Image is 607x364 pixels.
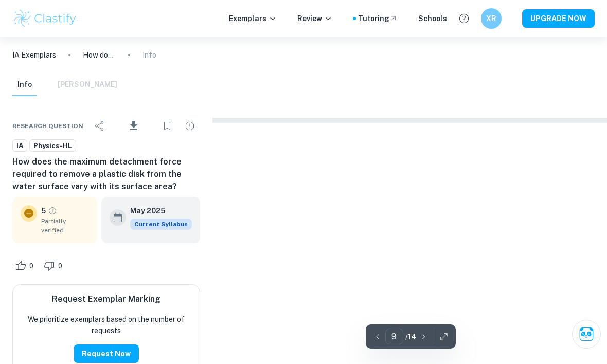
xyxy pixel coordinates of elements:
[486,13,497,24] h6: XR
[52,293,160,305] h6: Request Exemplar Marking
[418,13,447,24] a: Schools
[48,206,57,215] a: Grade partially verified
[13,141,27,151] span: IA
[30,141,76,151] span: Physics-HL
[112,113,155,139] div: Download
[90,116,110,136] div: Share
[83,49,116,61] p: How does the maximum detachment force required to remove a plastic disk from the water surface va...
[52,261,68,271] span: 0
[455,10,473,27] button: Help and Feedback
[522,9,595,28] button: UPGRADE NOW
[130,205,184,216] h6: May 2025
[29,139,76,152] a: Physics-HL
[572,320,601,349] button: Ask Clai
[41,258,68,274] div: Dislike
[74,344,139,363] button: Request Now
[41,205,46,216] p: 5
[12,49,56,61] a: IA Exemplars
[130,219,192,230] span: Current Syllabus
[12,258,39,274] div: Like
[142,49,156,61] p: Info
[12,139,27,152] a: IA
[130,219,192,230] div: This exemplar is based on the current syllabus. Feel free to refer to it for inspiration/ideas wh...
[157,116,177,136] div: Bookmark
[21,314,191,336] p: We prioritize exemplars based on the number of requests
[180,116,200,136] div: Report issue
[297,13,332,24] p: Review
[41,216,89,235] span: Partially verified
[12,156,200,193] h6: How does the maximum detachment force required to remove a plastic disk from the water surface va...
[12,8,78,29] img: Clastify logo
[24,261,39,271] span: 0
[405,331,416,342] p: / 14
[229,13,277,24] p: Exemplars
[358,13,398,24] a: Tutoring
[12,74,37,96] button: Info
[12,121,83,131] span: Research question
[481,8,502,29] button: XR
